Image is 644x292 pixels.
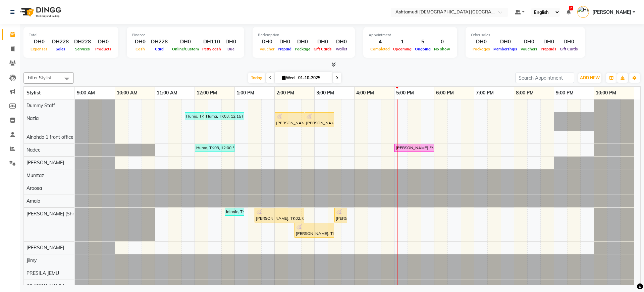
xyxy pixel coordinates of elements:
div: Other sales [471,32,580,38]
div: DH0 [258,38,276,46]
div: DH0 [312,38,333,46]
div: Appointment [369,32,452,38]
span: Services [73,47,92,51]
span: Petty cash [201,47,223,51]
div: DH0 [94,38,113,46]
div: DH0 [223,38,239,46]
span: Today [248,73,265,83]
span: Gift Cards [312,47,333,51]
span: Aroosa [26,185,42,191]
span: Wed [280,75,296,80]
a: 5:00 PM [394,88,416,98]
div: Finance [132,32,239,38]
span: Sales [54,47,67,51]
div: DH0 [170,38,201,46]
span: [PERSON_NAME] (Shriya) [26,211,82,217]
div: 1 [391,38,413,46]
div: DH0 [492,38,519,46]
a: 2 [567,9,571,15]
div: DH0 [132,38,148,46]
span: Prepaid [276,47,293,51]
div: DH0 [539,38,558,46]
div: 4 [369,38,391,46]
span: ADD NEW [580,75,600,80]
span: Upcoming [391,47,413,51]
span: Stylist [26,90,41,96]
span: Memberships [492,47,519,51]
a: 9:00 PM [554,88,575,98]
button: ADD NEW [578,73,601,83]
input: Search Appointment [516,73,574,83]
div: Huma, TK03, 11:45 AM-12:15 PM, French Gel Polish [185,113,204,119]
div: DH228 [71,38,94,46]
a: 10:00 AM [115,88,139,98]
span: Mumtaz [26,172,44,178]
span: Completed [369,47,391,51]
a: 1:00 PM [235,88,256,98]
span: No show [432,47,452,51]
input: 2025-10-01 [296,73,330,83]
span: Packages [471,47,492,51]
div: [PERSON_NAME], TK02, 01:30 PM-02:45 PM, Roots Color - [MEDICAL_DATA] Free [255,209,304,221]
span: Prepaids [539,47,558,51]
span: Nadee [26,147,41,153]
span: Gift Cards [558,47,580,51]
span: Wallet [334,47,349,51]
span: [PERSON_NAME] [26,160,64,166]
span: PRESILA JEMU [26,270,59,276]
span: Due [226,47,236,51]
a: 12:00 PM [195,88,219,98]
div: Huma, TK03, 12:00 PM-01:00 PM, Gel Manicure [196,145,234,151]
div: [PERSON_NAME], TK02, 02:45 PM-03:30 PM, Classic Pedicure [305,113,333,126]
div: 0 [432,38,452,46]
div: [PERSON_NAME], TK02, 02:00 PM-02:45 PM, Classic Manicure [275,113,304,126]
span: Filter Stylist [28,75,51,80]
span: [PERSON_NAME] [26,245,64,251]
div: DH0 [558,38,580,46]
div: DH110 [201,38,223,46]
a: 3:00 PM [315,88,336,98]
a: 4:00 PM [355,88,376,98]
span: Online/Custom [170,47,201,51]
span: Amala [26,198,40,204]
div: DH0 [29,38,49,46]
a: 7:00 PM [474,88,495,98]
span: Dummy Staff [26,102,55,109]
div: [PERSON_NAME], TK02, 03:30 PM-03:50 PM, Full Arms Waxing [335,209,346,221]
img: logo [17,3,63,22]
div: laianie, TK04, 12:45 PM-01:15 PM, Waves, Curls, Ceramic Iron Styling - Medium [225,209,244,215]
div: DH0 [519,38,539,46]
span: Ongoing [413,47,432,51]
div: Redemption [258,32,350,38]
span: Expenses [29,47,49,51]
a: 9:00 AM [75,88,97,98]
span: 2 [569,6,573,10]
span: Voucher [258,47,276,51]
span: Vouchers [519,47,539,51]
span: Nazia [26,115,39,121]
div: 5 [413,38,432,46]
div: Total [29,32,113,38]
div: Huma, TK03, 12:15 PM-01:15 PM, Gel Pedicure [205,113,244,119]
span: Jilmy [26,257,37,263]
div: DH0 [333,38,350,46]
div: [PERSON_NAME] EMIRATES MEMBER, TK01, 05:00 PM-06:00 PM, Gel Manicure [395,145,433,151]
span: [PERSON_NAME] [26,283,64,289]
a: 11:00 AM [155,88,179,98]
a: 6:00 PM [434,88,455,98]
span: [PERSON_NAME] [592,9,631,16]
div: DH0 [471,38,492,46]
span: Products [94,47,113,51]
span: Package [293,47,312,51]
a: 10:00 PM [594,88,618,98]
a: 8:00 PM [514,88,535,98]
span: Alnahda 1 front office [26,134,73,140]
a: 2:00 PM [275,88,296,98]
img: Himanshu Akania [577,6,589,18]
span: Card [153,47,165,51]
div: DH228 [148,38,170,46]
div: DH0 [276,38,293,46]
div: DH228 [49,38,71,46]
span: Cash [134,47,147,51]
div: [PERSON_NAME], TK02, 02:30 PM-03:30 PM, Creative Hair Cut [295,224,333,237]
